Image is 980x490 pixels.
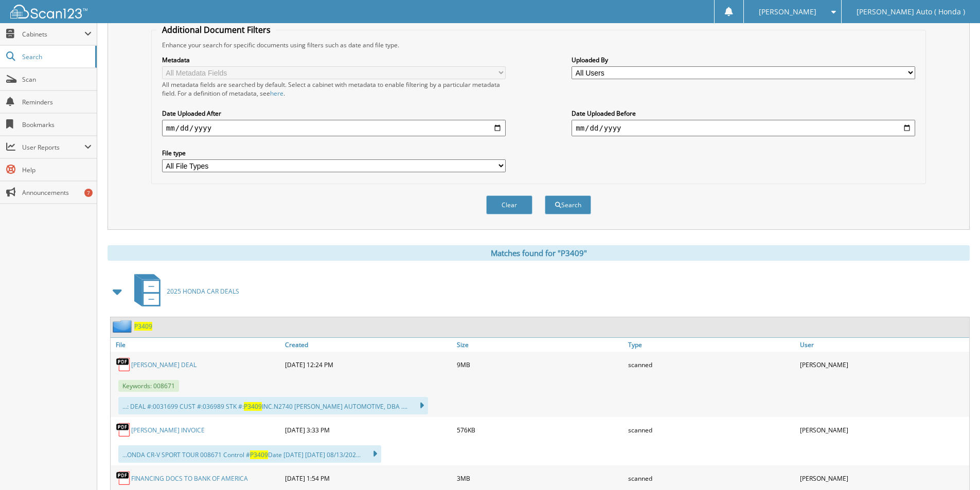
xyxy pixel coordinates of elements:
img: scan123-logo-white.svg [10,5,87,19]
div: [PERSON_NAME] [797,354,969,375]
div: [PERSON_NAME] [797,420,969,440]
label: File type [162,149,506,157]
span: Bookmarks [22,120,92,129]
a: [PERSON_NAME] DEAL [131,360,197,369]
a: File [111,338,282,352]
a: FINANCING DOCS TO BANK OF AMERICA [131,474,248,483]
a: User [797,338,969,352]
div: 7 [84,189,93,197]
button: Search [545,195,591,214]
label: Date Uploaded Before [572,109,915,118]
span: Reminders [22,98,92,106]
a: [PERSON_NAME] INVOICE [131,426,205,434]
img: PDF.png [116,470,131,486]
a: Size [454,338,626,352]
a: Created [282,338,454,352]
div: [DATE] 3:33 PM [282,420,454,440]
span: Keywords: 008671 [118,380,179,392]
div: 576KB [454,420,626,440]
div: scanned [626,420,797,440]
span: User Reports [22,143,84,152]
a: 2025 HONDA CAR DEALS [128,271,239,312]
input: start [162,120,506,136]
span: Scan [22,75,92,84]
div: scanned [626,354,797,375]
span: Help [22,166,92,174]
a: here [270,89,283,98]
span: P3409 [244,402,262,411]
span: Cabinets [22,30,84,39]
div: 3MB [454,468,626,488]
div: 9MB [454,354,626,375]
input: end [572,120,915,136]
div: Matches found for "P3409" [108,245,970,261]
div: scanned [626,468,797,488]
span: Search [22,52,90,61]
a: P3409 [134,322,152,331]
div: [DATE] 1:54 PM [282,468,454,488]
div: All metadata fields are searched by default. Select a cabinet with metadata to enable filtering b... [162,80,506,98]
div: ...: DEAL #:0031699 CUST #:036989 STK #: INC.N2740 [PERSON_NAME] AUTOMOTIVE, DBA .... [118,397,428,414]
a: Type [626,338,797,352]
div: Enhance your search for specific documents using filters such as date and file type. [157,41,920,49]
div: [PERSON_NAME] [797,468,969,488]
button: Clear [486,195,532,214]
legend: Additional Document Filters [157,24,276,35]
span: P3409 [250,450,268,459]
span: [PERSON_NAME] [759,9,816,15]
img: PDF.png [116,422,131,438]
div: [DATE] 12:24 PM [282,354,454,375]
img: folder2.png [113,320,134,333]
label: Metadata [162,56,506,64]
label: Uploaded By [572,56,915,64]
div: ...ONDA CR-V SPORT TOUR 008671 Control # Date [DATE] [DATE] 08/13/202... [118,445,381,463]
span: Announcements [22,188,92,197]
span: [PERSON_NAME] Auto ( Honda ) [857,9,965,15]
span: 2025 HONDA CAR DEALS [167,287,239,296]
label: Date Uploaded After [162,109,506,118]
img: PDF.png [116,357,131,372]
